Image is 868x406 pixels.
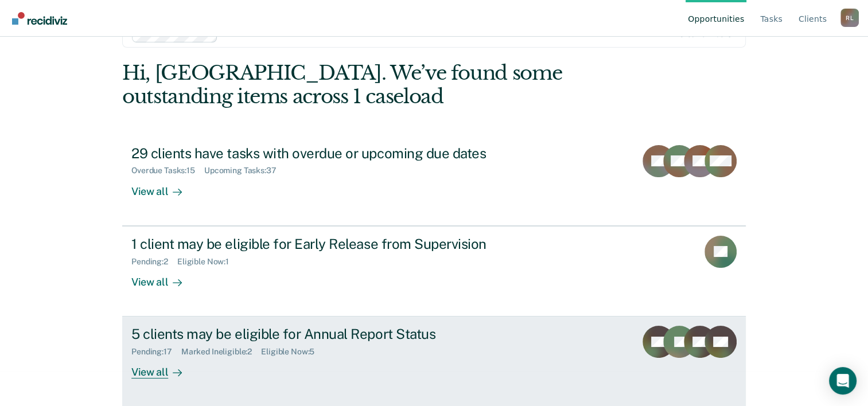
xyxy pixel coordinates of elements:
div: 5 clients may be eligible for Annual Report Status [131,326,534,342]
div: Hi, [GEOGRAPHIC_DATA]. We’ve found some outstanding items across 1 caseload [122,61,621,108]
a: 29 clients have tasks with overdue or upcoming due datesOverdue Tasks:15Upcoming Tasks:37View all [122,136,746,226]
div: 1 client may be eligible for Early Release from Supervision [131,236,534,252]
div: View all [131,357,196,379]
div: Pending : 17 [131,347,181,357]
img: Recidiviz [12,12,67,25]
div: Eligible Now : 5 [261,347,324,357]
div: Overdue Tasks : 15 [131,166,204,175]
div: Marked Ineligible : 2 [181,347,261,357]
div: Open Intercom Messenger [829,367,857,395]
div: 29 clients have tasks with overdue or upcoming due dates [131,145,534,162]
div: Pending : 2 [131,257,177,267]
div: View all [131,266,196,288]
div: R L [840,9,859,27]
div: View all [131,175,196,198]
div: Upcoming Tasks : 37 [204,166,286,175]
button: Profile dropdown button [840,9,859,27]
div: Eligible Now : 1 [177,257,238,267]
a: 1 client may be eligible for Early Release from SupervisionPending:2Eligible Now:1View all [122,226,746,317]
